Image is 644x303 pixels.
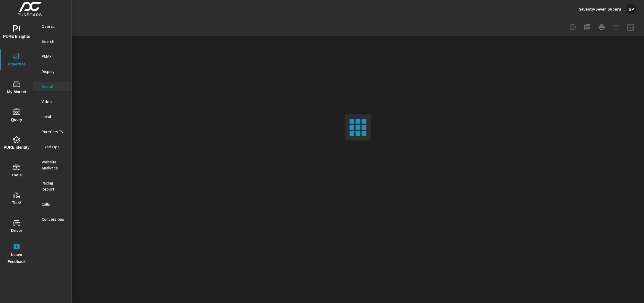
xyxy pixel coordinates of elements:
[33,127,71,136] div: PureCars TV
[33,112,71,121] div: Local
[42,129,67,135] p: PureCars TV
[42,68,67,74] p: Display
[42,23,67,29] p: Overall
[33,82,71,91] div: Social
[2,219,31,234] span: Driver
[42,144,67,150] p: Fixed Ops
[33,200,71,209] div: Calls
[0,18,33,268] div: nav menu
[33,142,71,151] div: Fixed Ops
[2,192,31,207] span: Tier2
[42,53,67,59] p: PMAX
[33,178,71,194] div: Pacing Report
[2,25,31,40] span: PURE Insights
[42,159,67,171] p: Website Analytics
[2,81,31,96] span: My Market
[42,84,67,90] p: Social
[33,97,71,106] div: Video
[42,201,67,207] p: Calls
[2,164,31,179] span: Tools
[33,67,71,76] div: Display
[42,216,67,222] p: Conversions
[33,22,71,31] div: Overall
[33,37,71,46] div: Search
[33,157,71,172] div: Website Analytics
[33,52,71,61] div: PMAX
[42,38,67,44] p: Search
[2,53,31,68] span: Advertise
[2,109,31,123] span: Query
[2,136,31,151] span: PURE Identity
[33,215,71,224] div: Conversions
[579,6,621,12] p: Seventy-Seven Subaru
[626,4,637,14] div: SP
[42,99,67,105] p: Video
[42,114,67,120] p: Local
[42,180,67,192] p: Pacing Report
[2,244,31,265] span: Leave Feedback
